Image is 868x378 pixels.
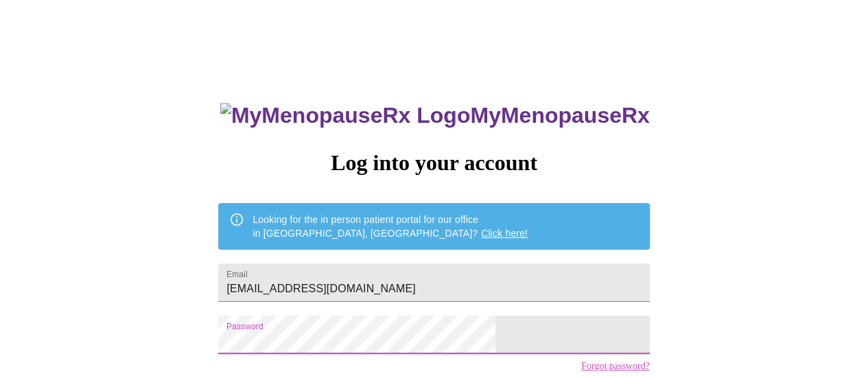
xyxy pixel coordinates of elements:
img: MyMenopauseRx Logo [220,103,470,128]
h3: Log into your account [218,150,649,176]
h3: MyMenopauseRx [220,103,650,128]
div: Looking for the in person patient portal for our office in [GEOGRAPHIC_DATA], [GEOGRAPHIC_DATA]? [253,207,528,246]
a: Forgot password? [581,361,650,372]
a: Click here! [481,228,528,239]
